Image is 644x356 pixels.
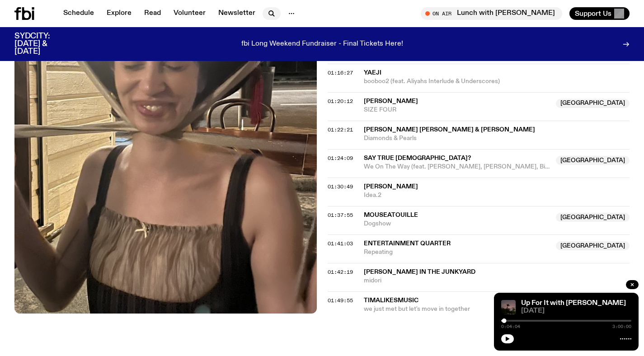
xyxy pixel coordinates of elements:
span: Dogshow [364,220,551,228]
span: Say True [DEMOGRAPHIC_DATA]? [364,155,471,161]
span: yaeji [364,70,381,76]
span: [GEOGRAPHIC_DATA] [556,156,630,165]
span: Idea.2 [364,191,630,200]
span: Repeating [364,248,551,257]
span: 01:49:55 [328,297,353,304]
span: 01:22:21 [328,126,353,133]
button: On AirLunch with [PERSON_NAME] [421,7,562,20]
a: Volunteer [168,7,211,20]
a: Read [139,7,166,20]
span: SIZE FOUR [364,106,551,114]
a: Newsletter [213,7,261,20]
span: 01:20:12 [328,98,353,105]
p: fbi Long Weekend Fundraiser - Final Tickets Here! [241,40,403,48]
span: 01:16:27 [328,69,353,76]
a: Schedule [58,7,99,20]
span: [PERSON_NAME] [364,183,418,190]
span: [PERSON_NAME] [364,98,418,104]
span: Entertainment Quarter [364,240,451,247]
a: Up For It with [PERSON_NAME] [521,300,626,307]
span: [GEOGRAPHIC_DATA] [556,241,630,250]
span: We On The Way (feat. [PERSON_NAME], [PERSON_NAME], Big Deej & ECB) [364,163,551,171]
span: 01:37:55 [328,211,353,219]
span: 01:30:49 [328,183,353,190]
span: 01:41:03 [328,240,353,247]
span: [DATE] [521,308,631,314]
span: 01:42:19 [328,268,353,276]
span: [PERSON_NAME] [PERSON_NAME] & [PERSON_NAME] [364,126,535,133]
span: booboo2 (feat. Aliyahs Interlude & Underscores) [364,77,630,86]
h3: SYDCITY: [DATE] & [DATE] [14,33,72,56]
button: Support Us [569,7,630,20]
span: Support Us [575,9,611,18]
span: 0:04:04 [501,324,520,329]
span: 3:00:00 [612,324,631,329]
a: Explore [101,7,137,20]
span: Diamonds & Pearls [364,134,630,143]
span: Timalikesmusic [364,297,418,304]
span: 01:24:09 [328,155,353,162]
span: we just met but let's move in together [364,305,630,314]
span: midori [364,276,630,285]
span: [GEOGRAPHIC_DATA] [556,213,630,222]
span: [PERSON_NAME] in the junkyard [364,269,475,275]
span: Mouseatouille [364,212,418,218]
span: [GEOGRAPHIC_DATA] [556,99,630,108]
